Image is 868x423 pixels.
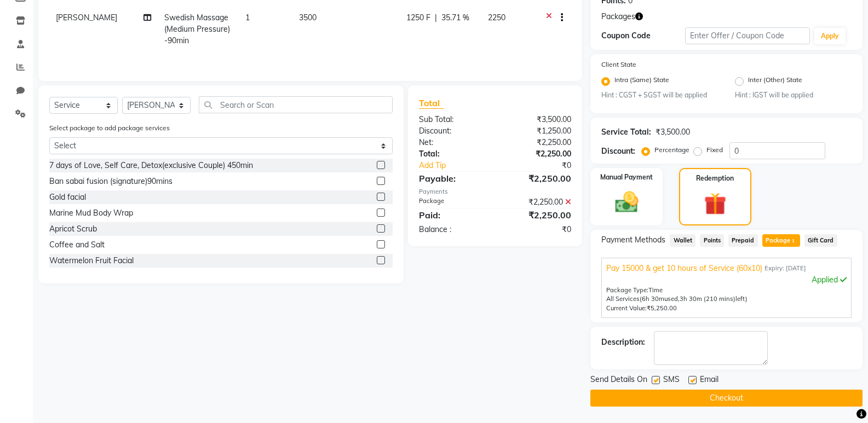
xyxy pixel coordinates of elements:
div: ₹3,500.00 [656,126,690,138]
label: Fixed [706,145,723,155]
span: | [435,12,437,24]
img: _gift.svg [697,190,733,217]
a: Add Tip [411,160,509,171]
div: Applied [606,274,847,286]
span: Pay 15000 & get 10 hours of Service (60x10) [606,263,762,274]
span: ₹5,250.00 [647,304,677,312]
small: Hint : CGST + SGST will be applied [601,90,718,100]
span: 1250 F [406,12,430,24]
span: Payment Methods [601,234,665,246]
span: 1 [245,13,250,22]
span: SMS [663,374,680,387]
span: 2250 [488,13,505,22]
div: Gold facial [49,192,86,203]
span: 1 [790,238,796,245]
div: Balance : [411,224,495,235]
span: 3h 30m (210 mins) [680,295,735,303]
span: Current Value: [606,304,647,312]
span: 35.71 % [441,12,469,24]
span: 3500 [299,13,317,22]
div: ₹2,250.00 [495,172,579,185]
div: Net: [411,137,495,148]
div: ₹2,250.00 [495,196,579,208]
div: Ban sabai fusion (signature)90mins [49,176,173,187]
span: Points [700,234,724,247]
div: Marine Mud Body Wrap [49,207,133,219]
div: Description: [601,337,645,348]
button: Checkout [590,390,863,407]
div: 7 days of Love, Self Care, Detox(exclusive Couple) 450min [49,160,253,171]
div: Package [411,196,495,208]
div: ₹2,250.00 [495,148,579,160]
span: (6h 30m [640,295,664,303]
div: Payments [419,187,571,196]
label: Client State [601,60,636,69]
span: Expiry: [DATE] [764,264,806,273]
span: Wallet [670,234,695,247]
span: Total [419,97,444,109]
div: ₹2,250.00 [495,208,579,222]
label: Percentage [654,145,689,155]
span: Packages [601,11,635,22]
div: Coupon Code [601,30,685,42]
span: Email [700,374,718,387]
label: Inter (Other) State [748,75,802,88]
div: ₹2,250.00 [495,137,579,148]
span: Prepaid [728,234,758,247]
span: Time [648,286,663,294]
label: Manual Payment [600,172,653,182]
input: Search or Scan [199,96,393,113]
label: Redemption [696,173,734,183]
span: Package Type: [606,286,648,294]
div: ₹0 [495,224,579,235]
label: Select package to add package services [49,123,170,133]
label: Intra (Same) State [614,75,669,88]
span: Package [762,234,800,247]
div: ₹1,250.00 [495,125,579,137]
span: Gift Card [804,234,837,247]
div: Service Total: [601,126,651,138]
span: Swedish Massage (Medium Pressure)-90min [164,13,230,45]
div: Total: [411,148,495,160]
div: Discount: [411,125,495,137]
div: ₹0 [509,160,579,171]
small: Hint : IGST will be applied [735,90,852,100]
span: [PERSON_NAME] [56,13,117,22]
div: Payable: [411,172,495,185]
div: Paid: [411,208,495,222]
span: All Services [606,295,640,303]
button: Apply [814,28,846,44]
span: Send Details On [590,374,647,387]
div: Coffee and Salt [49,239,105,251]
input: Enter Offer / Coupon Code [685,27,810,44]
div: ₹3,500.00 [495,114,579,125]
div: Apricot Scrub [49,223,97,235]
div: Discount: [601,146,635,157]
div: Sub Total: [411,114,495,125]
img: _cash.svg [608,189,646,216]
div: Watermelon Fruit Facial [49,255,134,266]
span: used, left) [640,295,748,303]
